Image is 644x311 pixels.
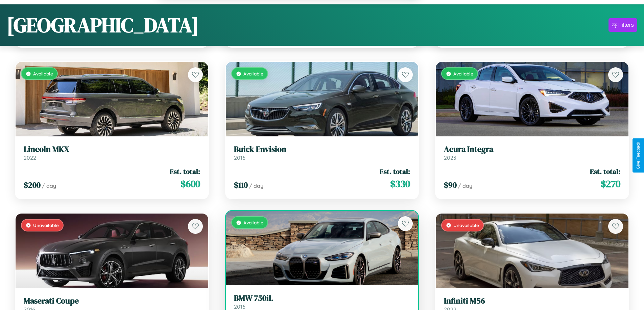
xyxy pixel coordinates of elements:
[243,220,263,225] span: Available
[249,182,263,189] span: / day
[590,166,620,176] span: Est. total:
[234,145,410,154] h3: Buick Envision
[444,179,457,191] span: $ 90
[601,177,620,191] span: $ 270
[24,179,41,191] span: $ 200
[453,71,473,76] span: Available
[33,71,53,76] span: Available
[234,179,248,191] span: $ 110
[234,293,410,310] a: BMW 750iL2016
[234,303,245,310] span: 2016
[234,145,410,161] a: Buick Envision2016
[24,154,36,161] span: 2022
[7,11,199,39] h1: [GEOGRAPHIC_DATA]
[618,22,634,28] div: Filters
[42,182,56,189] span: / day
[24,296,200,306] h3: Maserati Coupe
[33,222,59,228] span: Unavailable
[609,18,637,32] button: Filters
[24,145,200,154] h3: Lincoln MKX
[444,154,456,161] span: 2023
[24,145,200,161] a: Lincoln MKX2022
[390,177,410,191] span: $ 330
[458,182,472,189] span: / day
[444,145,620,154] h3: Acura Integra
[243,71,263,76] span: Available
[234,293,410,303] h3: BMW 750iL
[444,296,620,306] h3: Infiniti M56
[234,154,245,161] span: 2016
[170,166,200,176] span: Est. total:
[380,166,410,176] span: Est. total:
[453,222,479,228] span: Unavailable
[444,145,620,161] a: Acura Integra2023
[636,142,641,169] div: Give Feedback
[181,177,200,191] span: $ 600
